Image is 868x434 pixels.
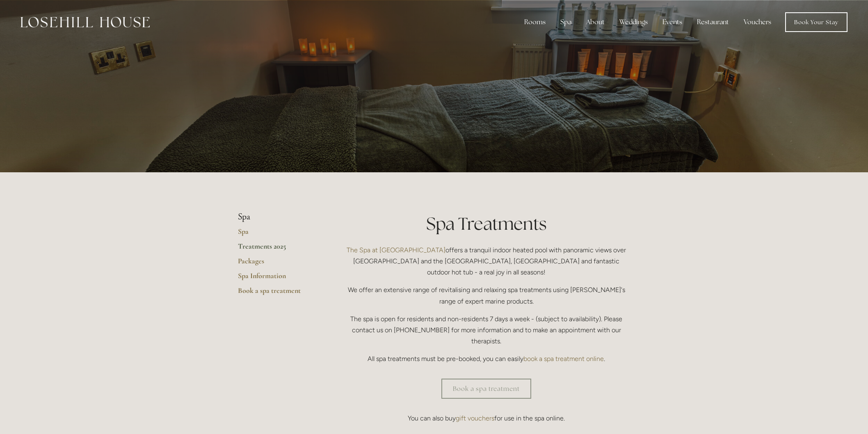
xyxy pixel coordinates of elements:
[238,256,316,271] a: Packages
[456,414,494,422] a: gift vouchers
[343,413,630,424] p: You can also buy for use in the spa online.
[554,14,578,30] div: Spa
[343,353,630,364] p: All spa treatments must be pre-booked, you can easily .
[238,286,316,301] a: Book a spa treatment
[523,355,604,363] a: book a spa treatment online
[785,12,847,32] a: Book Your Stay
[343,313,630,347] p: The spa is open for residents and non-residents 7 days a week - (subject to availability). Please...
[238,271,316,286] a: Spa Information
[238,242,316,256] a: Treatments 2025
[690,14,736,30] div: Restaurant
[238,227,316,242] a: Spa
[343,284,630,306] p: We offer an extensive range of revitalising and relaxing spa treatments using [PERSON_NAME]'s ran...
[737,14,778,30] a: Vouchers
[347,246,445,254] a: The Spa at [GEOGRAPHIC_DATA]
[343,212,630,236] h1: Spa Treatments
[238,212,316,222] li: Spa
[21,17,150,27] img: Losehill House
[518,14,552,30] div: Rooms
[580,14,611,30] div: About
[656,14,689,30] div: Events
[441,379,531,399] a: Book a spa treatment
[343,244,630,278] p: offers a tranquil indoor heated pool with panoramic views over [GEOGRAPHIC_DATA] and the [GEOGRAP...
[613,14,654,30] div: Weddings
